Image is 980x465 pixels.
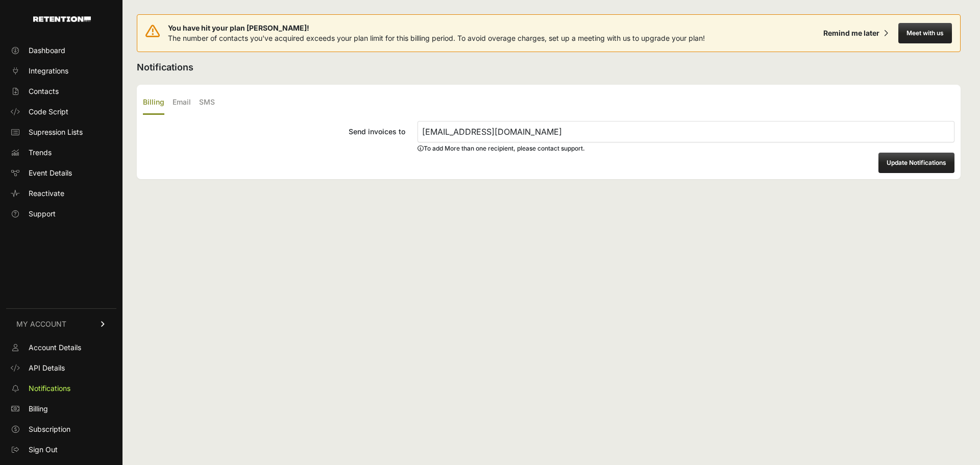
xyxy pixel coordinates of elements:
[29,383,70,394] span: Notifications
[6,442,116,458] a: Sign Out
[29,424,70,434] span: Subscription
[6,308,116,339] a: MY ACCOUNT
[168,23,705,33] span: You have hit your plan [PERSON_NAME]!
[823,28,879,38] div: Remind me later
[29,86,59,96] span: Contacts
[199,91,215,115] label: SMS
[898,23,952,43] button: Meet with us
[29,404,48,414] span: Billing
[6,63,116,79] a: Integrations
[6,380,116,397] a: Notifications
[16,319,66,329] span: MY ACCOUNT
[6,401,116,417] a: Billing
[33,16,91,22] img: Retention.com
[29,445,58,455] span: Sign Out
[418,144,954,153] div: To add More than one recipient, please contact support.
[6,185,116,202] a: Reactivate
[6,206,116,222] a: Support
[29,363,65,373] span: API Details
[137,60,961,75] h2: Notifications
[29,209,56,219] span: Support
[6,339,116,356] a: Account Details
[143,91,164,115] label: Billing
[143,127,405,137] div: Send invoices to
[6,42,116,59] a: Dashboard
[29,107,68,117] span: Code Script
[29,342,81,353] span: Account Details
[6,104,116,120] a: Code Script
[29,188,64,199] span: Reactivate
[29,148,52,158] span: Trends
[29,168,72,178] span: Event Details
[173,91,191,115] label: Email
[6,165,116,181] a: Event Details
[819,24,892,42] button: Remind me later
[418,121,954,142] input: Send invoices to
[878,153,954,173] button: Update Notifications
[29,127,83,137] span: Supression Lists
[29,66,68,76] span: Integrations
[6,360,116,376] a: API Details
[6,144,116,161] a: Trends
[6,124,116,140] a: Supression Lists
[29,45,65,56] span: Dashboard
[6,421,116,437] a: Subscription
[168,34,705,42] span: The number of contacts you've acquired exceeds your plan limit for this billing period. To avoid ...
[6,83,116,100] a: Contacts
